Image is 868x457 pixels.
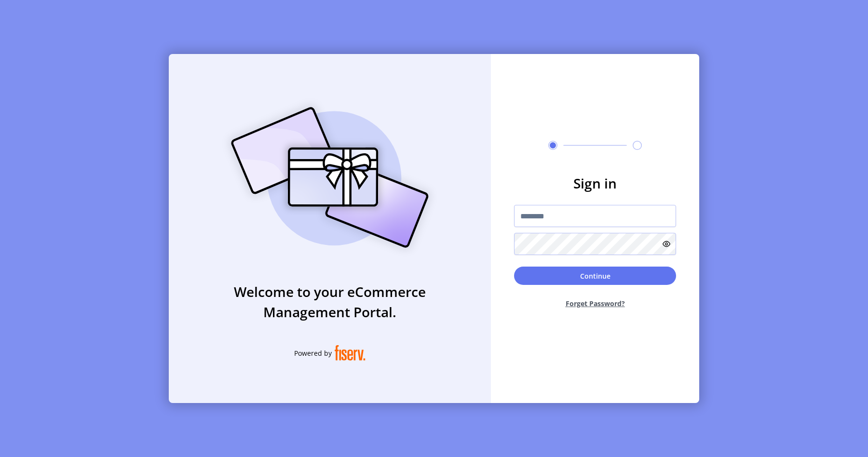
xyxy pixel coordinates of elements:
[217,96,443,258] img: card_Illustration.svg
[169,282,491,322] h3: Welcome to your eCommerce Management Portal.
[514,267,676,285] button: Continue
[514,173,676,193] h3: Sign in
[514,291,676,316] button: Forget Password?
[294,348,332,358] span: Powered by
